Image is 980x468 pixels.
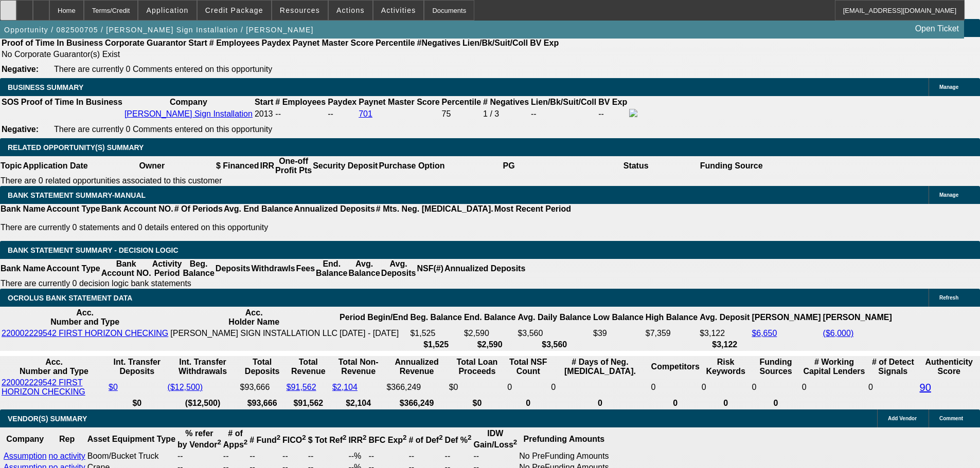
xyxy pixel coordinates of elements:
[445,156,572,176] th: PG
[802,383,807,391] span: 0
[138,1,196,20] button: Application
[517,340,592,350] th: $3,560
[464,340,516,350] th: $2,590
[1,357,107,377] th: Acc. Number and Type
[262,39,291,47] b: Paydex
[449,378,506,397] td: $0
[751,357,800,377] th: Funding Sources
[700,156,763,176] th: Funding Source
[348,451,367,461] td: --%
[205,6,263,14] span: Credit Package
[409,308,462,327] th: Beg. Balance
[550,398,649,408] th: 0
[651,378,700,397] td: 0
[328,98,357,106] b: Paydex
[378,156,445,176] th: Purchase Option
[823,308,893,327] th: [PERSON_NAME]
[329,1,372,20] button: Actions
[699,308,750,327] th: Avg. Deposit
[6,435,44,443] b: Company
[751,378,800,397] td: 0
[348,259,380,278] th: Avg. Balance
[332,398,385,408] th: $2,104
[198,1,271,20] button: Credit Package
[250,436,280,444] b: # Fund
[939,295,958,301] span: Refresh
[287,383,316,391] a: $91,562
[293,39,373,47] b: Paynet Master Score
[550,378,649,397] td: 0
[105,39,186,47] b: Corporate Guarantor
[59,435,75,443] b: Rep
[381,6,416,14] span: Activities
[403,434,406,441] sup: 2
[282,451,307,461] td: --
[1,38,103,48] th: Proof of Time In Business
[530,108,597,120] td: --
[167,398,239,408] th: ($12,500)
[507,378,549,397] td: 0
[152,259,183,278] th: Activity Period
[409,340,462,350] th: $1,525
[2,125,39,134] b: Negative:
[282,436,306,444] b: FICO
[629,109,637,117] img: facebook-icon.png
[22,156,88,176] th: Application Date
[2,378,85,396] a: 220002229542 FIRST HORIZON CHECKING
[645,328,698,339] td: $7,359
[296,259,315,278] th: Fees
[368,451,407,461] td: --
[8,143,144,152] span: RELATED OPPORTUNITY(S) SUMMARY
[519,452,609,461] div: No PreFunding Amounts
[386,398,447,408] th: $366,249
[701,398,751,408] th: 0
[168,383,203,391] a: ($12,500)
[751,308,821,327] th: [PERSON_NAME]
[275,98,326,106] b: # Employees
[513,438,517,446] sup: 2
[174,204,223,214] th: # Of Periods
[381,259,417,278] th: Avg. Deposits
[170,308,338,327] th: Acc. Holder Name
[699,328,750,339] td: $3,122
[1,49,563,60] td: No Corporate Guarantor(s) Exist
[645,308,698,327] th: High Balance
[442,109,481,119] div: 75
[8,415,87,423] span: VENDOR(S) SUMMARY
[573,156,700,176] th: Status
[277,434,280,441] sup: 2
[87,451,176,461] td: Boom/Bucket Truck
[249,451,281,461] td: --
[373,1,424,20] button: Activities
[108,357,166,377] th: Int. Transfer Deposits
[101,204,174,214] th: Bank Account NO.
[888,416,917,421] span: Add Vendor
[255,98,273,106] b: Start
[332,357,385,377] th: Total Non-Revenue
[272,1,328,20] button: Resources
[275,109,281,118] span: --
[823,329,854,338] a: ($6,000)
[87,435,175,443] b: Asset Equipment Type
[550,357,649,377] th: # Days of Neg. [MEDICAL_DATA].
[223,429,247,449] b: # of Apps
[752,329,777,338] a: $6,650
[517,328,592,339] td: $3,560
[417,39,461,47] b: #Negatives
[308,436,347,444] b: $ Tot Ref
[531,98,596,106] b: Lien/Bk/Suit/Coll
[911,20,963,38] a: Open Ticket
[416,259,444,278] th: NSF(#)
[376,39,415,47] b: Percentile
[442,98,481,106] b: Percentile
[409,328,462,339] td: $1,525
[386,383,447,392] div: $366,249
[445,436,472,444] b: Def %
[462,39,528,47] b: Lien/Bk/Suit/Coll
[167,357,239,377] th: Int. Transfer Withdrawals
[651,357,700,377] th: Competitors
[209,39,260,47] b: # Employees
[4,452,47,460] a: Assumption
[524,435,605,443] b: Prefunding Amounts
[386,357,447,377] th: Annualized Revenue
